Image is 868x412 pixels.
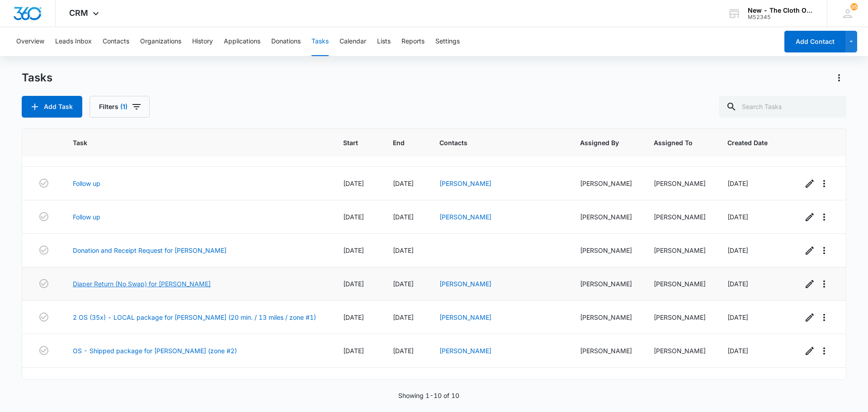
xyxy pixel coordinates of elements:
p: Showing 1-10 of 10 [398,391,459,400]
div: [PERSON_NAME] [654,313,706,322]
button: Organizations [140,27,181,56]
span: [DATE] [393,246,414,254]
div: [PERSON_NAME] [580,313,632,322]
span: [DATE] [727,180,748,187]
a: [PERSON_NAME] [439,280,491,288]
div: [PERSON_NAME] [654,212,706,222]
button: Donations [271,27,301,56]
div: [PERSON_NAME] [580,179,632,188]
button: Tasks [311,27,329,56]
button: Contacts [103,27,129,56]
button: Filters(1) [90,96,150,118]
div: account name [748,7,814,14]
div: notifications count [850,3,858,10]
a: [PERSON_NAME] [439,347,491,355]
button: Applications [224,27,260,56]
div: [PERSON_NAME] [654,179,706,188]
span: Task [73,138,308,147]
a: [PERSON_NAME] [439,213,491,221]
a: OS - Shipped package for [PERSON_NAME] (zone #2) [73,346,237,355]
span: Assigned By [580,138,619,147]
span: [DATE] [343,280,364,288]
button: History [192,27,213,56]
div: [PERSON_NAME] [580,246,632,255]
a: Follow up [73,212,100,222]
input: Search Tasks [719,96,846,118]
a: 2 OS (35x) - LOCAL package for [PERSON_NAME] (20 min. / 13 miles / zone #1) [73,313,316,322]
a: [PERSON_NAME] [439,180,491,187]
button: Reports [401,27,425,56]
button: Overview [16,27,44,56]
span: [DATE] [393,280,414,288]
span: End [393,138,405,147]
span: Contacts [439,138,545,147]
div: [PERSON_NAME] [580,279,632,289]
div: [PERSON_NAME] [654,346,706,355]
h1: Tasks [22,71,52,85]
button: Calendar [340,27,366,56]
span: [DATE] [343,313,364,321]
span: [DATE] [343,213,364,221]
a: [PERSON_NAME] [439,313,491,321]
span: [DATE] [727,280,748,288]
div: [PERSON_NAME] [654,279,706,289]
span: [DATE] [727,313,748,321]
button: Actions [832,71,846,85]
span: CRM [69,8,88,18]
span: [DATE] [343,246,364,254]
span: [DATE] [343,180,364,187]
button: Add Contact [784,31,845,52]
span: [DATE] [393,213,414,221]
button: Settings [435,27,460,56]
div: account id [748,14,814,20]
div: [PERSON_NAME] [654,246,706,255]
span: [DATE] [393,347,414,355]
span: [DATE] [343,347,364,355]
span: [DATE] [727,246,748,254]
div: [PERSON_NAME] [580,346,632,355]
button: Add Task [22,96,82,118]
span: [DATE] [393,313,414,321]
a: Donation and Receipt Request for [PERSON_NAME] [73,246,226,255]
span: (1) [120,104,127,110]
button: Lists [377,27,391,56]
span: [DATE] [727,347,748,355]
span: Assigned To [654,138,693,147]
span: 35 [850,3,858,10]
span: [DATE] [727,213,748,221]
a: Follow up [73,179,100,188]
span: Created Date [727,138,768,147]
button: Leads Inbox [55,27,92,56]
a: Diaper Return (No Swap) for [PERSON_NAME] [73,279,211,289]
span: Start [343,138,358,147]
span: [DATE] [393,180,414,187]
div: [PERSON_NAME] [580,212,632,222]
